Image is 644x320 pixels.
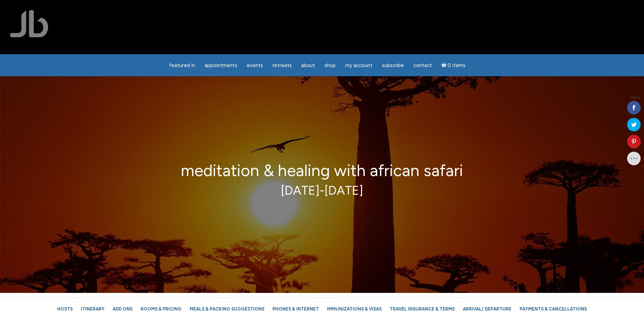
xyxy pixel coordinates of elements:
[409,59,436,72] a: Contact
[413,62,432,68] span: Contact
[109,303,136,315] a: Add Ons
[169,62,195,68] span: featured in
[137,303,185,315] a: Rooms & Pricing
[516,303,590,315] a: Payments & Cancellations
[442,62,448,68] i: Cart
[247,62,263,68] span: Events
[200,59,241,72] a: Appointments
[268,59,296,72] a: Retreats
[269,303,322,315] a: Phones & Internet
[325,62,336,68] span: Shop
[186,303,268,315] a: Meals & Packing Suggestions
[243,59,267,72] a: Events
[32,162,612,179] h2: Meditation & Healing with African Safari
[459,303,515,315] a: Arrival/ Departure
[630,96,641,100] span: Shares
[301,62,315,68] span: About
[448,63,466,68] span: 0 items
[345,62,373,68] span: My Account
[54,303,76,315] a: Hosts
[324,303,385,315] a: Immunizations & Visas
[320,59,340,72] a: Shop
[165,59,199,72] a: featured in
[77,303,108,315] a: Itinerary
[386,303,458,315] a: Travel Insurance & Terms
[10,10,48,37] img: Jamie Butler. The Everyday Medium
[205,62,237,68] span: Appointments
[437,58,470,72] a: Cart0 items
[341,59,377,72] a: My Account
[272,62,292,68] span: Retreats
[382,62,404,68] span: Subscribe
[378,59,408,72] a: Subscribe
[297,59,319,72] a: About
[32,182,612,199] p: [DATE]-[DATE]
